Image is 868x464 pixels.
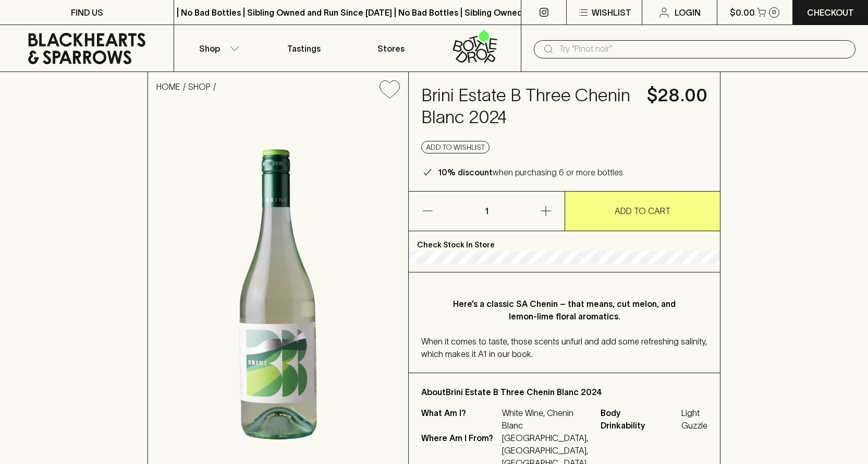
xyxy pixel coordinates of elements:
h4: Brini Estate B Three Chenin Blanc 2024 [421,85,634,128]
button: Add to wishlist [421,141,490,153]
p: Wishlist [592,6,631,19]
input: Try "Pinot noir" [559,41,847,57]
a: Tastings [261,25,347,72]
p: Tastings [287,42,321,55]
b: 10% discount [438,168,493,177]
a: Stores [348,25,434,72]
p: Here’s a classic SA Chenin – that means, cut melon, and lemon-lime floral aromatics. [442,298,687,323]
button: Add to wishlist [375,76,404,103]
h4: $28.00 [647,85,707,106]
p: Login [675,6,701,19]
span: Light [681,407,707,419]
button: ADD TO CART [565,192,720,231]
p: when purchasing 6 or more bottles [438,166,623,179]
p: What Am I? [421,407,499,432]
p: About Brini Estate B Three Chenin Blanc 2024 [421,386,707,398]
p: ADD TO CART [615,205,670,217]
a: HOME [156,82,180,91]
p: FIND US [71,6,103,19]
span: Drinkability [601,419,679,432]
p: $0.00 [730,6,755,19]
span: Body [601,407,679,419]
a: SHOP [188,82,211,91]
p: Shop [199,42,220,55]
p: White Wine, Chenin Blanc [502,407,588,432]
button: Shop [174,25,261,72]
p: 1 [474,192,499,231]
span: Guzzle [681,419,707,432]
p: Checkout [807,6,854,19]
p: Stores [377,42,405,55]
span: When it comes to taste, those scents unfurl and add some refreshing salinity, which makes it A1 i... [421,337,707,359]
p: 0 [772,9,776,15]
p: Check Stock In Store [409,231,720,251]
